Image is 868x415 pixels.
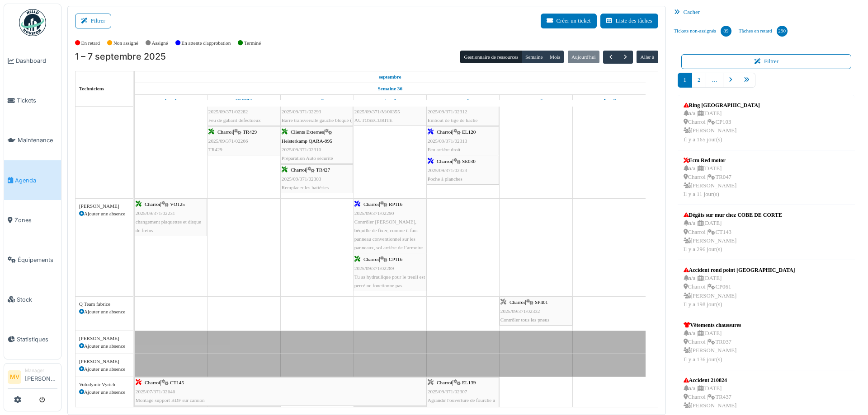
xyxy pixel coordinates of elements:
[428,98,498,125] div: |
[135,355,162,363] span: Vacances
[777,26,788,37] div: 290
[79,381,129,388] div: Volodymir Vyrich
[19,9,46,36] img: Badge_color-CXgf-gQk.svg
[681,154,739,201] a: Ecm Red motor n/a |[DATE] Charroi |TR047 [PERSON_NAME]Il y a 11 jour(s)
[291,129,324,135] span: Clients Externes
[81,39,100,47] label: En retard
[354,219,423,251] span: Contrôler [PERSON_NAME], béquille de fixer, comme il faut panneau conventionnel sur les panneaux,...
[363,256,379,262] span: Charroi
[316,167,330,173] span: TR427
[282,138,332,144] span: Heisterkamp QARA-995
[79,86,104,91] span: Techniciens
[8,370,21,384] li: MV
[684,109,760,144] div: n/a | [DATE] Charroi | CP103 [PERSON_NAME] Il y a 165 jour(s)
[79,210,129,218] div: Ajouter une absence
[500,308,540,314] span: 2025/09/371/02332
[308,95,326,106] a: 3 septembre 2025
[163,95,179,106] a: 1 septembre 2025
[135,332,162,340] span: Vacances
[684,211,782,219] div: Dégâts sur mur chez COBE DE CORTE
[600,14,658,28] button: Liste des tâches
[500,317,549,322] span: Contrôler tous les pneus
[437,129,452,135] span: Charroi
[670,6,863,19] div: Cacher
[354,200,425,252] div: |
[684,156,737,164] div: Ecm Red motor
[208,128,279,154] div: |
[79,342,129,350] div: Ajouter une absence
[217,129,233,135] span: Charroi
[170,380,184,385] span: CT145
[376,83,405,94] a: Semaine 36
[282,128,352,163] div: |
[454,95,472,106] a: 5 septembre 2025
[136,397,205,403] span: Montage support BDF sûr camion
[79,388,129,396] div: Ajouter une absence
[25,367,57,374] div: Manager
[14,216,57,224] span: Zones
[354,210,394,216] span: 2025/09/371/02290
[681,54,852,69] button: Filtrer
[282,176,321,182] span: 2025/09/371/02303
[170,201,185,207] span: VO125
[354,266,394,271] span: 2025/09/371/02289
[681,209,784,256] a: Dégâts sur mur chez COBE DE CORTE n/a |[DATE] Charroi |CT143 [PERSON_NAME]Il y a 296 jour(s)
[428,168,467,173] span: 2025/09/371/02323
[136,210,175,216] span: 2025/09/371/02231
[735,19,791,43] a: Tâches en retard
[79,308,129,316] div: Ajouter une absence
[437,380,452,385] span: Charroi
[354,274,425,288] span: Tu as hydraulique pour le treuil est percé ne fonctionne pas
[363,201,379,207] span: Charroi
[462,159,476,164] span: SE030
[600,95,618,106] a: 7 septembre 2025
[428,147,461,152] span: Feu arrière droit
[208,109,248,114] span: 2025/09/371/02282
[4,319,61,359] a: Statistiques
[4,240,61,280] a: Équipements
[684,266,795,274] div: Accident rond point [GEOGRAPHIC_DATA]
[382,95,398,106] a: 4 septembre 2025
[684,321,741,329] div: Vêtements chaussures
[637,51,658,63] button: Aller à
[684,376,737,384] div: Accident 210824
[16,56,57,65] span: Dashboard
[509,299,525,305] span: Charroi
[681,99,762,146] a: Ring [GEOGRAPHIC_DATA] n/a |[DATE] Charroi |CP103 [PERSON_NAME]Il y a 165 jour(s)
[75,51,166,62] h2: 1 – 7 septembre 2025
[208,117,261,123] span: Feu de gabarit défectueux
[282,166,352,192] div: |
[354,98,425,125] div: |
[208,147,222,152] span: TR429
[233,95,255,106] a: 2 septembre 2025
[136,378,425,405] div: |
[462,380,476,385] span: EL139
[678,73,692,88] a: 1
[79,335,129,342] div: [PERSON_NAME]
[678,73,855,95] nav: pager
[4,41,61,81] a: Dashboard
[291,167,306,173] span: Charroi
[618,51,633,64] button: Suivant
[15,176,57,185] span: Agenda
[4,280,61,319] a: Stock
[568,51,599,63] button: Aujourd'hui
[670,19,735,43] a: Tickets non-assignés
[145,201,160,207] span: Charroi
[282,185,329,190] span: Remplacer les battéries
[681,319,744,366] a: Vêtements chaussures n/a |[DATE] Charroi |TR037 [PERSON_NAME]Il y a 136 jour(s)
[79,365,129,373] div: Ajouter une absence
[684,101,760,109] div: Ring [GEOGRAPHIC_DATA]
[79,358,129,365] div: [PERSON_NAME]
[389,201,402,207] span: RP116
[706,73,723,88] a: …
[4,121,61,160] a: Maintenance
[428,117,478,123] span: Embout de tige de bache
[145,380,160,385] span: Charroi
[428,138,467,144] span: 2025/09/371/02313
[282,117,352,123] span: Barre transversale gauche bloqué (
[208,98,279,125] div: |
[282,155,333,161] span: Préparation Auto sécurité
[546,51,564,63] button: Mois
